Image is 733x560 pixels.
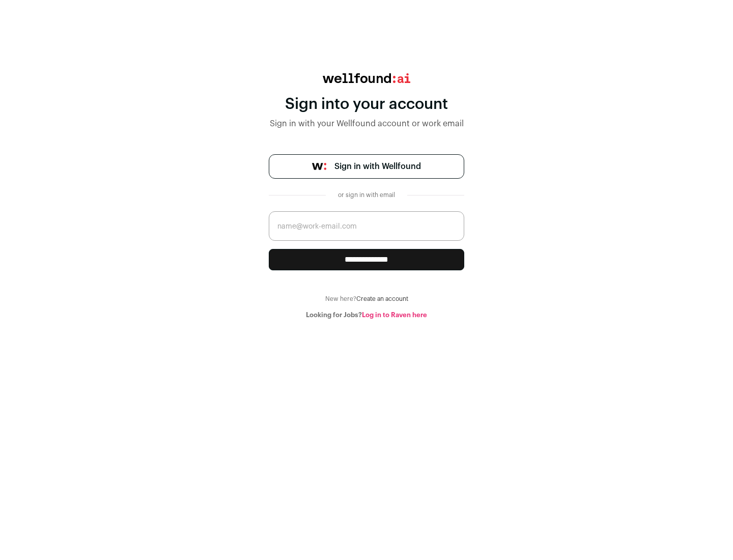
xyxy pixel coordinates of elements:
[269,211,464,241] input: name@work-email.com
[269,154,464,179] a: Sign in with Wellfound
[334,191,399,199] div: or sign in with email
[269,295,464,303] div: New here?
[334,160,421,173] span: Sign in with Wellfound
[269,118,464,130] div: Sign in with your Wellfound account or work email
[323,73,410,83] img: wellfound:ai
[362,312,427,318] a: Log in to Raven here
[356,296,408,302] a: Create an account
[269,95,464,114] div: Sign into your account
[312,163,326,170] img: wellfound-symbol-flush-black-fb3c872781a75f747ccb3a119075da62bfe97bd399995f84a933054e44a575c4.png
[269,311,464,319] div: Looking for Jobs?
